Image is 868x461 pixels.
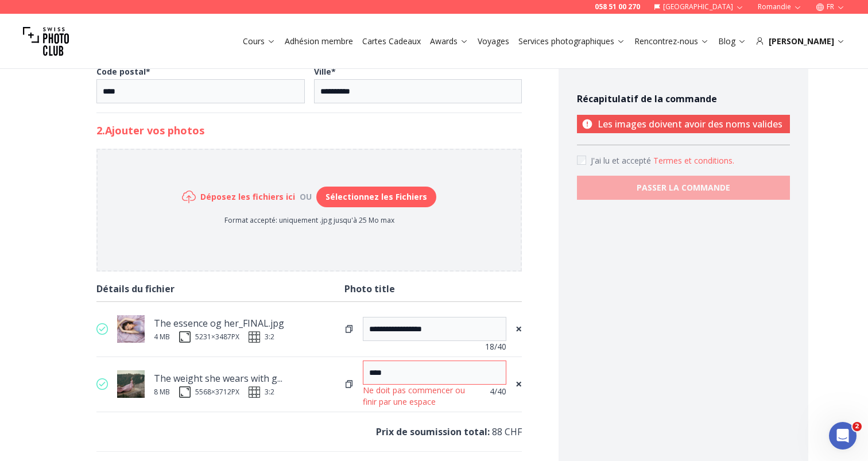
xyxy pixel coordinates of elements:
[316,187,436,207] button: Sélectionnez les Fichiers
[182,216,436,225] p: Format accepté: uniquement .jpg jusqu'à 25 Mo max
[516,376,522,392] span: ×
[154,388,170,397] div: 8 MB
[96,122,522,138] h2: 2. Ajouter vos photos
[363,385,471,408] div: Ne doit pas commencer ou finir par une espace
[718,36,746,47] a: Blog
[516,321,522,337] span: ×
[243,36,276,47] a: Cours
[96,79,305,103] input: Code postal*
[358,33,425,49] button: Cartes Cadeaux
[295,191,316,203] div: ou
[430,36,468,47] a: Awards
[96,281,345,297] div: Détails du fichier
[490,386,506,397] span: 4 /40
[755,36,845,47] div: [PERSON_NAME]
[852,422,862,431] span: 2
[595,2,640,11] a: 058 51 00 270
[630,33,714,49] button: Rencontrez-nous
[314,79,522,103] input: Ville*
[577,156,586,165] input: Accept terms
[154,370,282,386] div: The weight she wears with g...
[518,36,625,47] a: Services photographiques
[514,33,630,49] button: Services photographiques
[154,315,284,331] div: The essence og her_FINAL.jpg
[285,36,353,47] a: Adhésion membre
[714,33,751,49] button: Blog
[485,341,506,352] span: 18 /40
[577,92,790,106] h4: Récapitulatif de la commande
[195,332,239,342] div: 5231 × 3487 PX
[249,386,260,398] img: ratio
[96,323,108,335] img: valid
[280,33,358,49] button: Adhésion membre
[473,33,514,49] button: Voyages
[154,332,170,342] div: 4 MB
[577,115,790,133] p: Les images doivent avoir des noms valides
[117,315,145,343] img: thumb
[179,386,191,398] img: size
[344,281,522,297] div: Photo title
[96,378,108,390] img: valid
[179,331,191,343] img: size
[634,36,709,47] a: Rencontrez-nous
[195,388,239,397] div: 5568 × 3712 PX
[23,18,69,64] img: Swiss photo club
[96,424,522,440] p: 88 CHF
[265,332,274,342] span: 3:2
[117,370,145,398] img: thumb
[478,36,509,47] a: Voyages
[314,66,336,77] b: Ville *
[362,36,421,47] a: Cartes Cadeaux
[376,425,490,438] b: Prix de soumission total :
[96,66,150,77] b: Code postal *
[200,191,295,203] h6: Déposez les fichiers ici
[829,422,857,450] iframe: Intercom live chat
[637,182,730,193] b: PASSER LA COMMANDE
[425,33,473,49] button: Awards
[238,33,280,49] button: Cours
[249,331,260,343] img: ratio
[591,155,653,166] span: J'ai lu et accepté
[265,388,274,397] span: 3:2
[577,176,790,200] button: PASSER LA COMMANDE
[653,155,734,166] button: Accept termsJ'ai lu et accepté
